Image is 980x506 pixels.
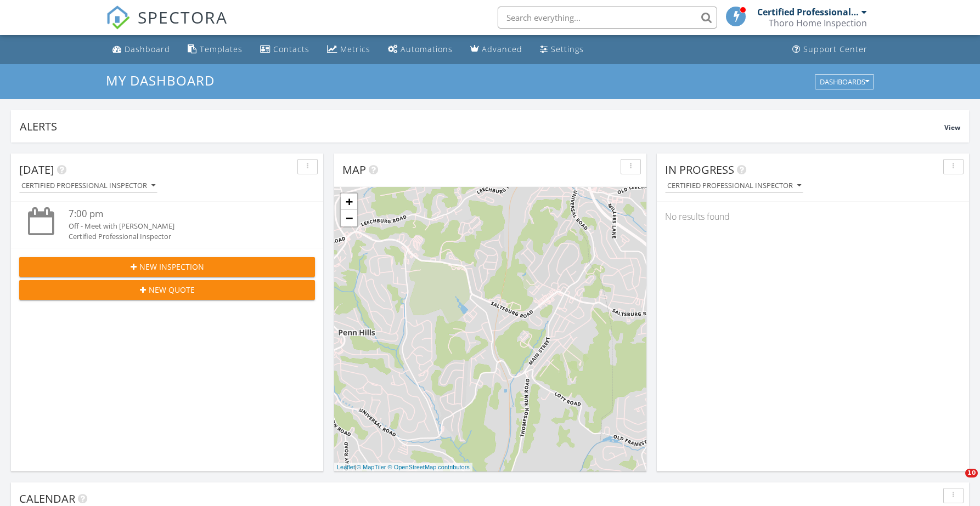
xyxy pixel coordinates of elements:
a: Settings [536,39,588,60]
div: Alerts [20,119,944,134]
button: Certified Professional Inspector [665,179,803,194]
div: 7:00 pm [69,207,290,221]
span: Calendar [19,491,75,506]
div: Certified Professional Inspector [667,182,801,190]
div: Advanced [482,44,522,54]
a: Dashboard [108,39,174,60]
div: Dashboard [125,44,170,54]
div: Metrics [340,44,370,54]
span: SPECTORA [138,5,228,29]
span: My Dashboard [106,71,215,89]
div: Certified Professional Inspector [757,7,859,18]
button: New Inspection [19,257,315,277]
span: Map [342,162,366,177]
div: Settings [551,44,584,54]
span: New Inspection [139,261,204,272]
div: Support Center [803,44,868,54]
span: New Quote [149,284,195,295]
button: Dashboards [815,74,874,89]
span: In Progress [665,162,734,177]
div: Thoro Home Inspection [769,18,867,29]
div: Dashboards [820,78,869,86]
div: No results found [657,202,969,231]
input: Search everything... [498,7,717,29]
iframe: Intercom live chat [943,469,969,495]
a: Metrics [323,39,375,60]
a: Leaflet [337,464,355,470]
div: Certified Professional Inspector [69,231,290,242]
a: Zoom out [341,210,357,226]
a: © MapTiler [357,464,386,470]
a: Support Center [788,39,872,60]
div: Automations [401,44,453,54]
div: | [334,463,472,472]
div: Templates [200,44,243,54]
span: [DATE] [19,162,54,177]
a: Zoom in [341,194,357,210]
a: Contacts [256,39,314,60]
a: © OpenStreetMap contributors [388,464,470,470]
button: Certified Professional Inspector [19,179,157,194]
a: Templates [183,39,247,60]
span: View [944,123,960,132]
div: Off - Meet with [PERSON_NAME] [69,221,290,231]
img: The Best Home Inspection Software - Spectora [106,5,130,30]
button: New Quote [19,280,315,300]
a: Automations (Basic) [384,39,457,60]
a: SPECTORA [106,15,228,38]
div: Contacts [273,44,309,54]
span: 10 [965,469,978,477]
a: Advanced [466,39,527,60]
div: Certified Professional Inspector [21,182,155,190]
